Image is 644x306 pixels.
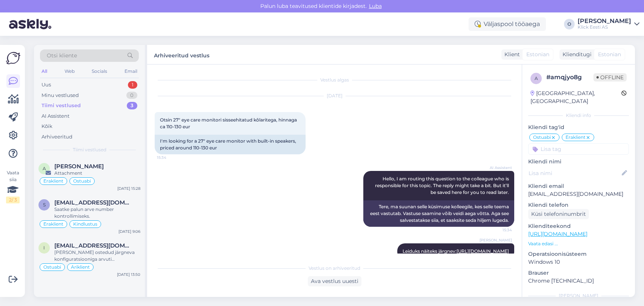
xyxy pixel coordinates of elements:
[309,265,360,272] span: Vestlus on arhiveeritud
[480,237,512,243] span: [PERSON_NAME]
[41,92,79,99] div: Minu vestlused
[308,276,361,286] div: Ava vestlus uuesti
[73,179,91,183] span: Ostuabi
[535,75,538,81] span: a
[43,166,46,171] span: A
[41,112,69,120] div: AI Assistent
[528,292,629,299] div: [PERSON_NAME]
[528,222,629,230] p: Klienditeekond
[578,18,639,30] a: [PERSON_NAME]Klick Eesti AS
[63,66,76,76] div: Web
[43,245,45,251] span: i
[128,81,137,89] div: 1
[546,73,593,82] div: # amqjyo8g
[73,222,97,226] span: Kindlustus
[123,66,139,76] div: Email
[40,66,49,76] div: All
[160,117,298,129] span: Otsin 27" eye care monitori sisseehitatud kõlaritega, hinnaga ca 110-130 eur
[528,209,589,219] div: Küsi telefoninumbrit
[528,240,629,247] p: Vaata edasi ...
[6,169,20,203] div: Vaata siia
[528,123,629,131] p: Kliendi tag'id
[566,135,586,140] span: Eraklient
[43,265,61,269] span: Ostuabi
[598,51,621,58] span: Estonian
[526,51,549,58] span: Estonian
[501,51,520,58] div: Klient
[564,19,575,29] div: O
[43,222,63,226] span: Eraklient
[6,197,20,203] div: 2 / 3
[363,200,514,227] div: Tere, ma suunan selle küsimuse kolleegile, kes selle teema eest vastutab. Vastuse saamine võib ve...
[593,73,627,81] span: Offline
[484,165,512,171] span: AI Assistent
[126,92,137,99] div: 0
[528,112,629,119] div: Kliendi info
[533,135,551,140] span: Ostuabi
[529,169,620,177] input: Lisa nimi
[127,102,137,109] div: 3
[155,92,514,99] div: [DATE]
[530,89,621,105] div: [GEOGRAPHIC_DATA], [GEOGRAPHIC_DATA]
[559,51,592,58] div: Klienditugi
[118,229,140,234] div: [DATE] 9:06
[6,51,20,65] img: Askly Logo
[528,258,629,266] p: Windows 10
[367,3,384,9] span: Luba
[578,24,631,30] div: Klick Eesti AS
[155,135,306,154] div: I'm looking for a 27" eye care monitor with built-in speakers, priced around 110-130 eur
[375,176,510,195] span: Hello, I am routing this question to the colleague who is responsible for this topic. The reply m...
[41,81,51,89] div: Uus
[73,146,106,153] span: Tiimi vestlused
[117,272,140,277] div: [DATE] 13:50
[54,170,140,177] div: Attachment
[47,52,77,60] span: Otsi kliente
[43,179,63,183] span: Eraklient
[528,269,629,277] p: Brauser
[54,242,133,249] span: indrek.hurt@ordioreesti.ee
[41,123,52,130] div: Kõik
[90,66,109,76] div: Socials
[578,18,631,24] div: [PERSON_NAME]
[528,277,629,285] p: Chrome [TECHNICAL_ID]
[41,133,72,141] div: Arhiveeritud
[41,102,81,109] div: Tiimi vestlused
[54,206,140,220] div: Saatke palun arve number kontrollimiseks.
[528,231,587,237] a: [URL][DOMAIN_NAME]
[155,77,514,83] div: Vestlus algas
[456,248,509,254] a: [URL][DOMAIN_NAME]
[54,199,133,206] span: siim.sergejev@gmail.com
[71,265,90,269] span: Äriklient
[528,250,629,258] p: Operatsioonisüsteem
[528,143,629,155] input: Lisa tag
[528,190,629,198] p: [EMAIL_ADDRESS][DOMAIN_NAME]
[157,155,185,160] span: 15:34
[117,186,140,191] div: [DATE] 15:28
[484,227,512,233] span: 15:34
[469,17,546,31] div: Väljaspool tööaega
[43,202,46,208] span: s
[54,163,104,170] span: Anneli Oja
[54,249,140,263] div: [PERSON_NAME] ostedud järgneva konfiguratsiooniga arvuti [PERSON_NAME]. Kas oleks võimalik osta u...
[403,248,509,254] span: Leiduks näiteks järgnev:
[528,201,629,209] p: Kliendi telefon
[528,158,629,166] p: Kliendi nimi
[528,182,629,190] p: Kliendi email
[154,49,209,60] label: Arhiveeritud vestlus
